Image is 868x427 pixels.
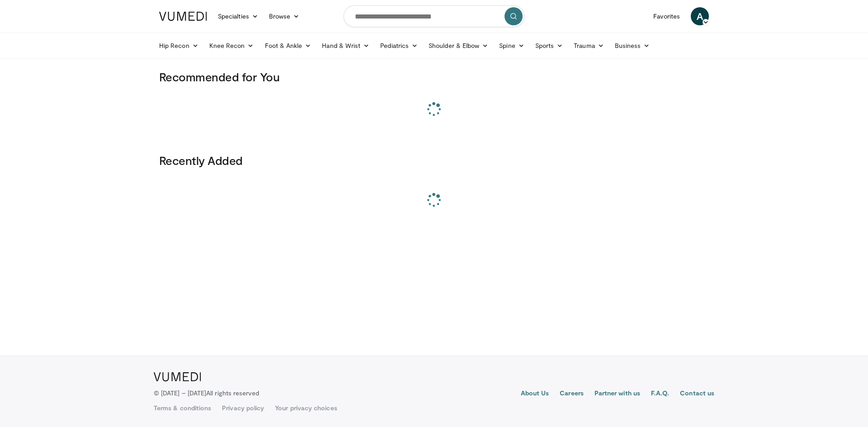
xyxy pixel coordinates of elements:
img: VuMedi Logo [159,12,207,21]
a: Careers [560,389,584,399]
a: Specialties [212,7,264,25]
a: A [691,7,709,25]
a: Partner with us [594,389,640,399]
img: VuMedi Logo [154,372,201,381]
a: F.A.Q. [651,389,669,399]
a: Sports [530,37,569,55]
a: Terms & conditions [154,404,211,413]
a: About Us [521,389,549,399]
a: Business [609,37,656,55]
a: Foot & Ankle [259,37,317,55]
a: Shoulder & Elbow [423,37,494,55]
a: Trauma [568,37,609,55]
a: Hand & Wrist [316,37,375,55]
h3: Recently Added [159,153,709,168]
a: Browse [264,7,305,25]
p: © [DATE] – [DATE] [154,389,259,398]
a: Hip Recon [154,37,204,55]
a: Pediatrics [375,37,423,55]
a: Favorites [648,7,685,25]
a: Knee Recon [204,37,259,55]
span: All rights reserved [206,389,259,397]
a: Privacy policy [222,404,264,413]
h3: Recommended for You [159,70,709,84]
input: Search topics, interventions [344,5,524,27]
a: Contact us [680,389,714,399]
a: Your privacy choices [275,404,337,413]
a: Spine [494,37,529,55]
